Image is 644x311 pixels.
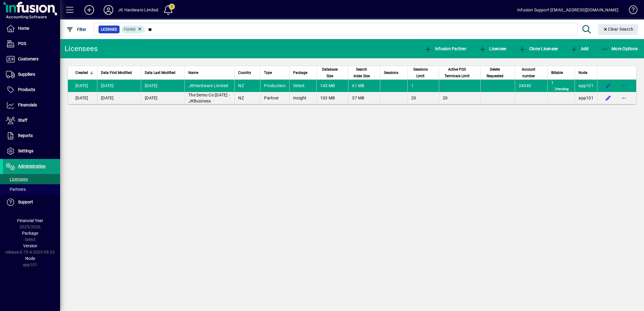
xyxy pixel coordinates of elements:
[141,92,184,104] td: [DATE]
[407,80,439,92] td: 1
[238,69,257,76] div: Country
[443,66,471,79] span: Active POS Terminals Limit
[18,87,35,92] span: Products
[424,46,466,51] span: Infusion Partner
[579,69,594,76] div: Node
[553,87,570,92] span: Pending
[18,164,46,169] span: Administration
[80,5,99,15] button: Add
[6,187,26,192] span: Partners
[124,27,136,32] span: Found
[320,66,345,79] div: Database Size
[65,24,88,35] button: Filter
[407,92,439,104] td: 20
[101,69,132,76] span: Data First Modified
[293,69,307,76] span: Package
[188,99,194,103] em: JK
[188,69,198,76] span: Name
[423,43,468,54] button: Infusion Partner
[97,92,141,104] td: [DATE]
[293,69,313,76] div: Package
[3,113,60,128] a: Staff
[75,69,93,76] div: Created
[348,92,380,104] td: 37 MB
[603,81,613,90] button: Edit
[316,92,348,104] td: 103 MB
[348,80,380,92] td: 61 MB
[3,21,60,36] a: Home
[3,184,60,194] a: Partners
[68,80,97,92] td: [DATE]
[352,66,371,79] span: Search Index Size
[517,5,618,15] div: Infusion Support [EMAIL_ADDRESS][DOMAIN_NAME]
[65,44,98,53] div: Licensees
[97,80,141,92] td: [DATE]
[443,66,477,79] div: Active POS Terminals Limit
[519,46,558,51] span: Clone Licensee
[289,92,316,104] td: Insight
[121,26,145,33] mat-chip: Found Status: Found
[3,174,60,184] a: Licensees
[188,83,194,88] em: JK
[18,26,29,31] span: Home
[619,81,629,90] button: More options
[517,43,559,54] button: Clone Licensee
[234,92,260,104] td: NZ
[18,56,38,61] span: Customers
[18,133,33,138] span: Reports
[484,66,511,79] div: Delete Requested
[3,36,60,51] a: POS
[600,43,639,54] button: More Options
[145,69,175,76] span: Data Last Modified
[289,80,316,92] td: Select
[3,52,60,67] a: Customers
[3,128,60,143] a: Reports
[569,43,590,54] button: Add
[484,66,506,79] span: Delete Requested
[515,80,547,92] td: 24340
[3,144,60,159] a: Settings
[101,69,137,76] div: Data First Modified
[411,66,435,79] div: Sessions Limit
[519,66,544,79] div: Account number
[519,66,538,79] span: Account number
[22,231,38,236] span: Package
[384,69,404,76] div: Sessions
[570,46,588,51] span: Add
[601,46,638,51] span: More Options
[75,69,88,76] span: Created
[188,83,228,88] span: Hardware Limited
[141,80,184,92] td: [DATE]
[18,41,26,46] span: POS
[188,69,231,76] div: Name
[18,102,37,107] span: Financials
[3,98,60,113] a: Financials
[547,80,575,92] td: 1
[234,80,260,92] td: NZ
[66,27,87,32] span: Filter
[316,80,348,92] td: 145 MB
[478,43,508,54] button: Licensee
[384,69,398,76] span: Sessions
[260,80,289,92] td: Production
[6,177,28,181] span: Licensees
[619,93,629,103] button: More options
[598,24,638,35] button: Clear
[145,69,181,76] div: Data Last Modified
[17,218,43,223] span: Financial Year
[352,66,376,79] div: Search Index Size
[603,93,613,103] button: Edit
[101,26,117,32] span: Licensee
[264,69,272,76] span: Type
[579,83,594,88] span: app101.prod.infusionbusinesssoftware.com
[411,66,430,79] span: Sessions Limit
[23,243,37,248] span: Version
[18,148,33,153] span: Settings
[18,118,27,123] span: Staff
[68,92,97,104] td: [DATE]
[99,5,118,15] button: Profile
[3,195,60,210] a: Support
[25,256,35,261] span: Node
[18,72,35,77] span: Suppliers
[551,69,571,76] div: Billable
